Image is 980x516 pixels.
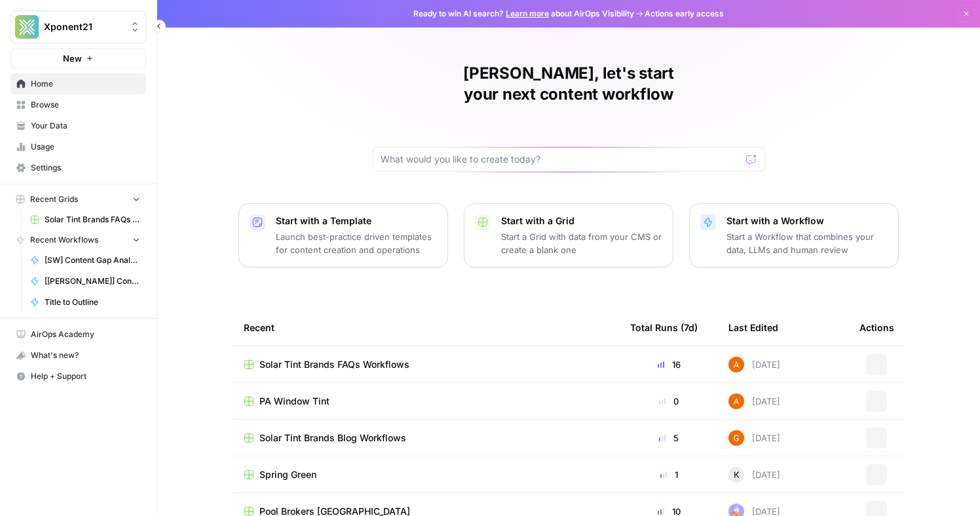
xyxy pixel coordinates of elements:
[728,393,744,409] img: s67a3z058kdpilua9rakyyh8dgy9
[44,20,123,33] span: Xponent21
[630,395,707,408] div: 0
[30,193,78,205] span: Recent Grids
[10,136,146,157] a: Usage
[728,467,780,483] div: [DATE]
[726,214,888,228] p: Start with a Workflow
[244,358,609,371] a: Solar Tint Brands FAQs Workflows
[728,309,778,346] div: Last Edited
[630,358,707,371] div: 16
[30,234,98,246] span: Recent Workflows
[372,63,765,105] h1: [PERSON_NAME], let's start your next content workflow
[31,328,140,340] span: AirOps Academy
[24,271,146,292] a: [[PERSON_NAME]] Content Gap Analysis
[645,8,724,20] span: Actions early access
[31,120,140,132] span: Your Data
[10,49,146,68] button: New
[31,162,140,174] span: Settings
[45,214,140,226] span: Solar Tint Brands FAQs Workflows
[501,214,662,228] p: Start with a Grid
[10,366,146,387] button: Help + Support
[15,15,39,39] img: Xponent21 Logo
[276,230,437,256] p: Launch best-practice driven templates for content creation and operations
[10,73,146,94] a: Home
[10,230,146,250] button: Recent Workflows
[10,10,146,43] button: Workspace: Xponent21
[45,296,140,308] span: Title to Outline
[501,230,662,256] p: Start a Grid with data from your CMS or create a blank one
[259,358,409,371] span: Solar Tint Brands FAQs Workflows
[10,115,146,136] a: Your Data
[31,78,140,90] span: Home
[859,309,894,346] div: Actions
[24,292,146,313] a: Title to Outline
[31,370,140,382] span: Help + Support
[45,275,140,287] span: [[PERSON_NAME]] Content Gap Analysis
[244,431,609,445] a: Solar Tint Brands Blog Workflows
[734,468,740,481] span: K
[276,214,437,228] p: Start with a Template
[630,309,698,346] div: Total Runs (7d)
[24,209,146,230] a: Solar Tint Brands FAQs Workflows
[726,230,888,256] p: Start a Workflow that combines your data, LLMs and human review
[10,94,146,115] a: Browse
[63,52,82,65] span: New
[728,357,780,372] div: [DATE]
[244,468,609,481] a: Spring Green
[689,203,899,268] button: Start with a WorkflowStart a Workflow that combines your data, LLMs and human review
[506,9,549,18] a: Learn more
[630,431,707,445] div: 5
[10,324,146,345] a: AirOps Academy
[45,254,140,266] span: [SW] Content Gap Analysis
[10,345,146,366] button: What's new?
[728,430,780,446] div: [DATE]
[31,141,140,153] span: Usage
[244,395,609,408] a: PA Window Tint
[464,203,673,268] button: Start with a GridStart a Grid with data from your CMS or create a blank one
[259,431,406,445] span: Solar Tint Brands Blog Workflows
[10,157,146,178] a: Settings
[10,189,146,209] button: Recent Grids
[728,393,780,409] div: [DATE]
[413,8,634,20] span: Ready to win AI search? about AirOps Visibility
[31,99,140,111] span: Browse
[24,250,146,271] a: [SW] Content Gap Analysis
[728,357,744,372] img: s67a3z058kdpilua9rakyyh8dgy9
[381,153,741,166] input: What would you like to create today?
[11,346,145,365] div: What's new?
[259,468,316,481] span: Spring Green
[238,203,448,268] button: Start with a TemplateLaunch best-practice driven templates for content creation and operations
[244,309,609,346] div: Recent
[630,468,707,481] div: 1
[728,430,744,446] img: pwix5m0vnd4oa9kxcotez4co3y0l
[259,395,330,408] span: PA Window Tint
